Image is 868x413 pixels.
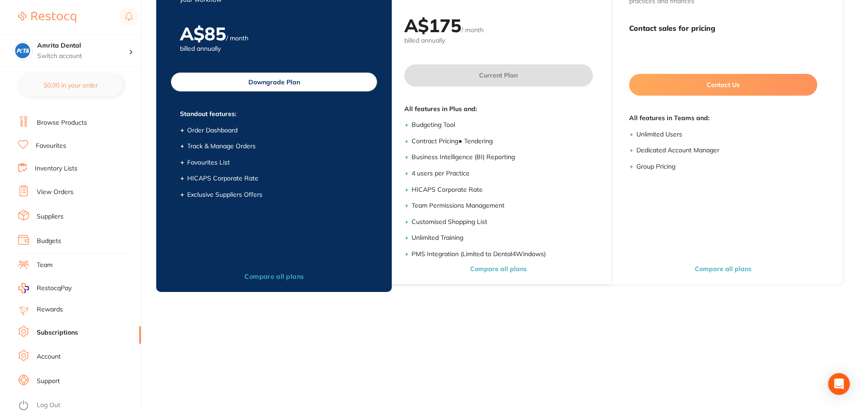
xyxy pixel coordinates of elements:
[636,162,817,171] li: Group Pricing
[412,201,592,210] li: Team Permissions Management
[36,141,66,151] a: Favourites
[180,44,368,53] span: billed annually
[412,218,592,227] li: Customised Shopping List
[37,52,129,61] p: Switch account
[412,121,592,130] li: Budgeting Tool
[629,24,817,33] h3: Contact sales for pricing
[412,169,592,178] li: 4 users per Practice
[180,110,368,119] span: Standout features:
[18,12,76,23] img: Restocq Logo
[18,398,138,413] button: Log Out
[404,14,461,37] h2: A$ 175
[412,250,592,259] li: PMS Integration (Limited to Dental4Windows)
[467,265,529,273] button: Compare all plans
[37,284,72,293] span: RestocqPay
[412,153,592,162] li: Business Intelligence (BI) Reporting
[37,352,61,361] a: Account
[37,212,63,221] a: Suppliers
[37,118,87,127] a: Browse Products
[18,7,76,28] a: Restocq Logo
[636,130,817,139] li: Unlimited Users
[404,105,592,114] span: All features in Plus and:
[37,261,53,270] a: Team
[187,158,368,167] li: Favourites List
[187,142,368,151] li: Track & Manage Orders
[412,137,592,146] li: Contract Pricing ● Tendering
[18,283,72,293] a: RestocqPay
[629,74,817,96] button: Contact Us
[37,401,60,410] a: Log Out
[37,41,129,50] h4: Amrita Dental
[412,185,592,194] li: HICAPS Corporate Rate
[404,64,592,86] button: Current Plan
[636,146,817,155] li: Dedicated Account Manager
[187,174,368,183] li: HICAPS Corporate Rate
[18,74,123,96] button: $0.00 in your order
[37,328,78,337] a: Subscriptions
[187,126,368,135] li: Order Dashboard
[187,190,368,199] li: Exclusive Suppliers Offers
[35,164,78,173] a: Inventory Lists
[461,26,484,34] span: / month
[37,377,60,386] a: Support
[37,237,61,246] a: Budgets
[18,283,29,293] img: RestocqPay
[692,265,754,273] button: Compare all plans
[629,114,817,123] span: All features in Teams and:
[828,373,850,395] div: Open Intercom Messenger
[404,36,592,45] span: billed annually
[37,305,63,314] a: Rewards
[226,34,248,42] span: / month
[14,42,32,60] img: Amrita Dental
[412,233,592,243] li: Unlimited Training
[242,272,307,281] button: Compare all plans
[171,73,377,92] button: Downgrade Plan
[180,22,226,45] h2: A$ 85
[37,188,73,197] a: View Orders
